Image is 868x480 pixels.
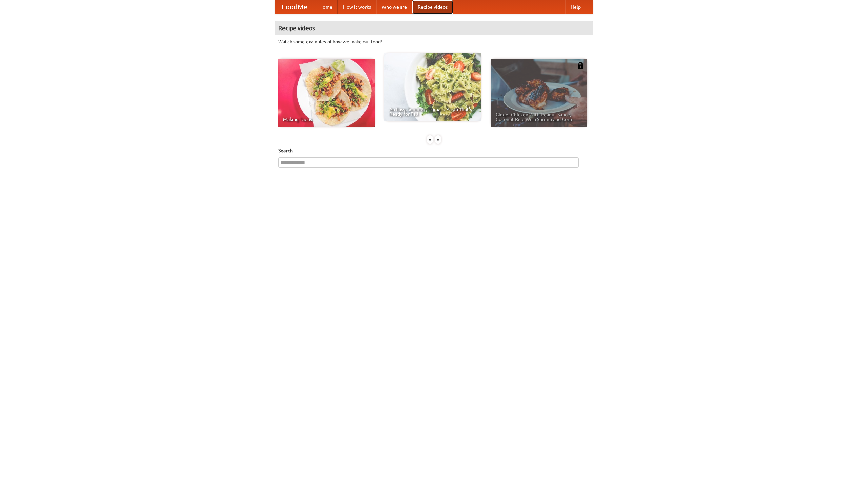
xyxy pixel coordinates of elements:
a: Help [565,0,586,14]
a: FoodMe [275,0,314,14]
h4: Recipe videos [275,21,593,35]
p: Watch some examples of how we make our food! [278,38,590,45]
h5: Search [278,147,590,154]
a: Recipe videos [412,0,453,14]
a: How it works [338,0,376,14]
a: Making Tacos [278,59,375,127]
a: Home [314,0,338,14]
div: » [435,135,441,144]
img: 483408.png [577,62,584,69]
span: An Easy, Summery Tomato Pasta That's Ready for Fall [389,107,476,116]
a: An Easy, Summery Tomato Pasta That's Ready for Fall [384,53,481,121]
span: Making Tacos [283,117,370,122]
a: Who we are [376,0,412,14]
div: « [427,135,433,144]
